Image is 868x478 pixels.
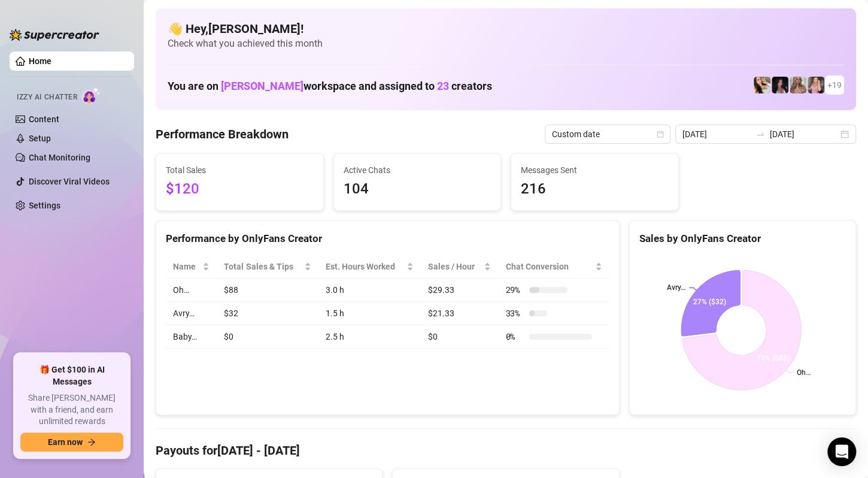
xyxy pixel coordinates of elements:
[421,302,498,325] td: $21.33
[29,153,90,162] a: Chat Monitoring
[755,129,765,139] span: swap-right
[20,364,123,388] span: 🎁 Get $100 in AI Messages
[344,164,491,177] span: Active Chats
[344,178,491,201] span: 104
[505,307,524,320] span: 33 %
[217,302,318,325] td: $32
[217,279,318,302] td: $88
[498,255,609,279] th: Chat Conversion
[156,442,856,459] h4: Payouts for [DATE] - [DATE]
[521,178,669,201] span: 216
[505,330,524,343] span: 0 %
[770,128,838,141] input: End date
[166,231,609,247] div: Performance by OnlyFans Creator
[166,325,217,349] td: Baby…
[318,279,421,302] td: 3.0 h
[428,260,481,273] span: Sales / Hour
[552,125,663,143] span: Custom date
[421,325,498,349] td: $0
[156,126,289,143] h4: Performance Breakdown
[17,92,77,103] span: Izzy AI Chatter
[421,255,498,279] th: Sales / Hour
[48,437,83,447] span: Earn now
[224,260,302,273] span: Total Sales & Tips
[790,77,806,93] img: Kenzie (@dmaxkenz)
[20,392,123,428] span: Share [PERSON_NAME] with a friend, and earn unlimited rewards
[754,77,770,93] img: Avry (@avryjennerfree)
[827,78,842,92] span: + 19
[173,260,200,273] span: Name
[667,283,685,292] text: Avry…
[29,134,51,143] a: Setup
[166,302,217,325] td: Avry…
[505,260,592,273] span: Chat Conversion
[421,279,498,302] td: $29.33
[166,255,217,279] th: Name
[87,438,96,446] span: arrow-right
[657,131,664,138] span: calendar
[217,325,318,349] td: $0
[521,164,669,177] span: Messages Sent
[808,77,824,93] img: Kenzie (@dmaxkenzfree)
[797,368,811,377] text: Oh…
[505,283,524,297] span: 29 %
[827,437,856,466] div: Open Intercom Messenger
[755,129,765,139] span: to
[437,80,449,92] span: 23
[772,77,788,93] img: Baby (@babyyyybellaa)
[168,20,844,37] h4: 👋 Hey, [PERSON_NAME] !
[217,255,318,279] th: Total Sales & Tips
[682,128,751,141] input: Start date
[29,177,110,186] a: Discover Viral Videos
[166,279,217,302] td: Oh…
[29,56,51,66] a: Home
[29,201,60,210] a: Settings
[29,114,59,124] a: Content
[166,164,314,177] span: Total Sales
[20,432,123,452] button: Earn nowarrow-right
[168,37,844,50] span: Check what you achieved this month
[10,29,99,41] img: logo-BBDzfeDw.svg
[639,231,846,247] div: Sales by OnlyFans Creator
[166,178,314,201] span: $120
[82,87,101,104] img: AI Chatter
[318,302,421,325] td: 1.5 h
[318,325,421,349] td: 2.5 h
[326,260,404,273] div: Est. Hours Worked
[168,80,492,93] h1: You are on workspace and assigned to creators
[221,80,304,92] span: [PERSON_NAME]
